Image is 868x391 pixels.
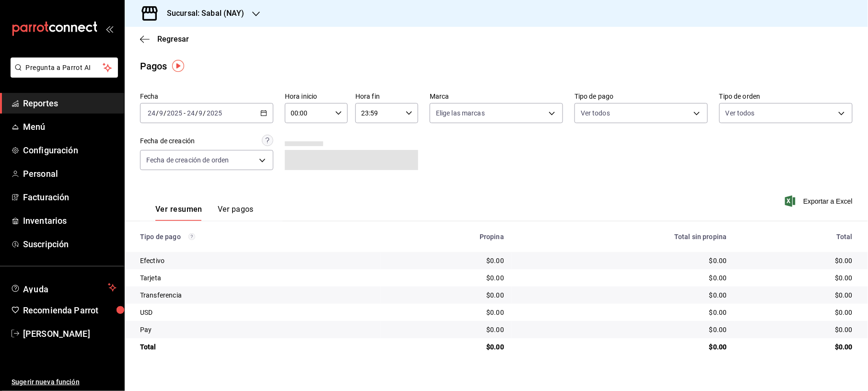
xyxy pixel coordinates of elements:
div: $0.00 [519,308,727,317]
label: Tipo de pago [575,93,708,100]
svg: Los pagos realizados con Pay y otras terminales son montos brutos. [188,233,195,240]
div: Pay [140,325,373,334]
span: Reportes [23,97,117,110]
div: Fecha de creación [140,136,195,146]
span: Fecha de creación de orden [146,155,229,165]
button: Regresar [140,34,189,44]
button: open_drawer_menu [106,25,113,33]
div: $0.00 [742,256,853,265]
h3: Sucursal: Sabal (NAY) [159,8,245,19]
div: $0.00 [742,325,853,334]
span: Elige las marcas [436,108,485,118]
div: $0.00 [519,342,727,352]
div: $0.00 [388,273,504,283]
span: Personal [23,167,117,180]
div: Propina [388,233,504,241]
div: USD [140,308,373,317]
img: Tooltip marker [172,60,184,72]
div: $0.00 [388,342,504,352]
span: Suscripción [23,238,117,251]
button: Ver pagos [218,205,254,221]
span: / [156,109,159,117]
span: / [164,109,166,117]
span: Sugerir nueva función [12,377,117,387]
div: Tipo de pago [140,233,373,241]
div: $0.00 [388,308,504,317]
div: $0.00 [742,290,853,300]
span: - [184,109,186,117]
span: Menú [23,120,117,133]
input: -- [187,109,195,117]
div: Total sin propina [519,233,727,241]
input: -- [199,109,203,117]
span: Regresar [157,34,189,44]
button: Pregunta a Parrot AI [11,57,118,78]
span: Pregunta a Parrot AI [26,63,103,73]
div: $0.00 [742,308,853,317]
button: Ver resumen [155,205,202,221]
label: Hora fin [355,93,418,100]
span: Recomienda Parrot [23,304,117,317]
span: / [195,109,198,117]
div: navigation tabs [155,205,254,221]
div: Total [742,233,853,241]
div: $0.00 [742,342,853,352]
div: Transferencia [140,290,373,300]
input: ---- [206,109,223,117]
div: Tarjeta [140,273,373,283]
input: -- [147,109,156,117]
span: Facturación [23,191,117,204]
div: $0.00 [519,290,727,300]
div: $0.00 [388,256,504,265]
span: [PERSON_NAME] [23,327,117,340]
div: Efectivo [140,256,373,265]
input: ---- [166,109,183,117]
label: Hora inicio [285,93,348,100]
span: Ver todos [726,108,755,118]
button: Exportar a Excel [787,195,853,207]
div: Pagos [140,59,167,73]
div: $0.00 [388,290,504,300]
label: Fecha [140,93,273,100]
span: Inventarios [23,214,117,227]
label: Tipo de orden [719,93,853,100]
input: -- [159,109,164,117]
span: / [203,109,206,117]
a: Pregunta a Parrot AI [7,69,118,80]
div: Total [140,342,373,352]
div: $0.00 [742,273,853,283]
div: $0.00 [519,256,727,265]
label: Marca [430,93,563,100]
div: $0.00 [519,325,727,334]
div: $0.00 [388,325,504,334]
span: Ayuda [23,282,104,293]
span: Ver todos [581,108,610,118]
div: $0.00 [519,273,727,283]
span: Configuración [23,144,117,157]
